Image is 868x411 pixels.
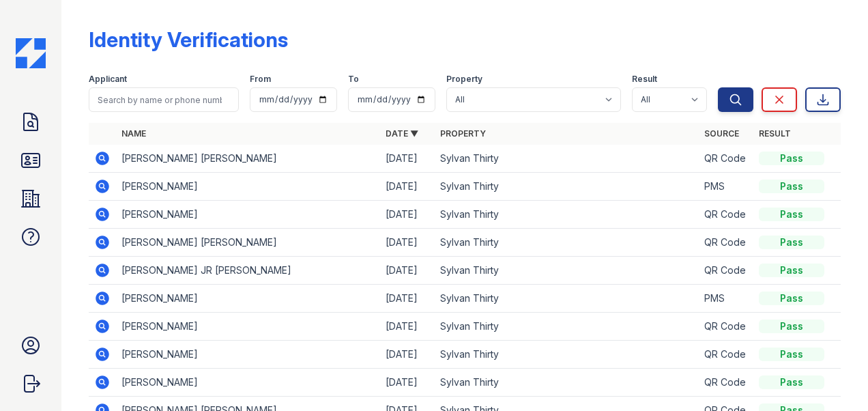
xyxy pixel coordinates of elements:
[435,145,699,173] td: Sylvan Thirty
[704,128,739,139] a: Source
[89,74,127,85] label: Applicant
[699,173,753,201] td: PMS
[759,292,824,305] div: Pass
[380,201,435,229] td: [DATE]
[380,313,435,341] td: [DATE]
[250,74,271,85] label: From
[699,257,753,285] td: QR Code
[435,257,699,285] td: Sylvan Thirty
[116,285,380,313] td: [PERSON_NAME]
[759,180,824,193] div: Pass
[759,348,824,361] div: Pass
[632,74,657,85] label: Result
[435,369,699,397] td: Sylvan Thirty
[759,128,791,139] a: Result
[435,173,699,201] td: Sylvan Thirty
[699,313,753,341] td: QR Code
[759,208,824,221] div: Pass
[121,128,146,139] a: Name
[380,257,435,285] td: [DATE]
[759,320,824,333] div: Pass
[435,341,699,369] td: Sylvan Thirty
[759,375,824,389] div: Pass
[386,128,418,139] a: Date ▼
[116,341,380,369] td: [PERSON_NAME]
[435,201,699,229] td: Sylvan Thirty
[446,74,482,85] label: Property
[380,173,435,201] td: [DATE]
[348,74,359,85] label: To
[116,229,380,257] td: [PERSON_NAME] [PERSON_NAME]
[116,369,380,397] td: [PERSON_NAME]
[116,313,380,341] td: [PERSON_NAME]
[699,369,753,397] td: QR Code
[116,145,380,173] td: [PERSON_NAME] [PERSON_NAME]
[89,87,239,112] input: Search by name or phone number
[435,229,699,257] td: Sylvan Thirty
[380,145,435,173] td: [DATE]
[380,341,435,369] td: [DATE]
[16,38,46,68] img: CE_Icon_Blue-c292c112584629df590d857e76928e9f676e5b41ef8f769ba2f05ee15b207248.png
[699,145,753,173] td: QR Code
[116,201,380,229] td: [PERSON_NAME]
[699,229,753,257] td: QR Code
[759,152,824,165] div: Pass
[435,313,699,341] td: Sylvan Thirty
[699,201,753,229] td: QR Code
[380,285,435,313] td: [DATE]
[440,128,486,139] a: Property
[116,173,380,201] td: [PERSON_NAME]
[116,257,380,285] td: [PERSON_NAME] JR [PERSON_NAME]
[699,285,753,313] td: PMS
[435,285,699,313] td: Sylvan Thirty
[380,229,435,257] td: [DATE]
[759,264,824,277] div: Pass
[89,27,288,52] div: Identity Verifications
[699,341,753,369] td: QR Code
[759,236,824,249] div: Pass
[380,369,435,397] td: [DATE]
